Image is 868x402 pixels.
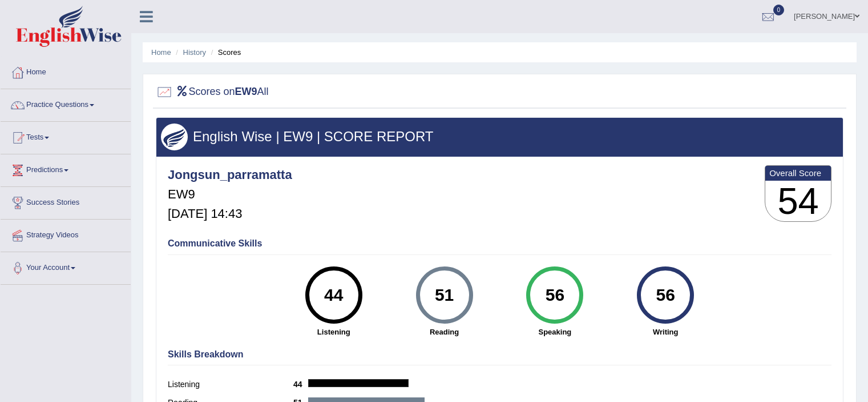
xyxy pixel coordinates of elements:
a: Predictions [1,154,131,183]
b: 44 [293,380,308,389]
a: Home [1,57,131,85]
li: Scores [208,47,241,58]
b: Overall Score [769,168,827,178]
div: 44 [313,271,354,319]
h4: Jongsun_parramatta [168,168,292,182]
div: 51 [423,271,465,319]
strong: Writing [616,327,715,337]
a: History [183,48,206,57]
h4: Communicative Skills [168,238,831,249]
a: Success Stories [1,187,131,216]
span: 0 [773,5,785,15]
a: Your Account [1,252,131,281]
div: 56 [645,271,687,319]
h3: English Wise | EW9 | SCORE REPORT [161,129,838,144]
h5: EW9 [168,188,292,201]
a: Home [151,48,171,57]
strong: Listening [284,327,383,337]
strong: Reading [395,327,494,337]
div: 56 [534,271,576,319]
strong: Speaking [505,327,604,337]
a: Practice Questions [1,89,131,118]
h4: Skills Breakdown [168,349,831,360]
img: wings.png [161,124,188,150]
h3: 54 [765,181,831,222]
h2: Scores on All [156,83,269,101]
h5: [DATE] 14:43 [168,207,292,221]
a: Tests [1,122,131,150]
b: EW9 [235,86,257,97]
a: Strategy Videos [1,220,131,248]
label: Listening [168,379,293,391]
